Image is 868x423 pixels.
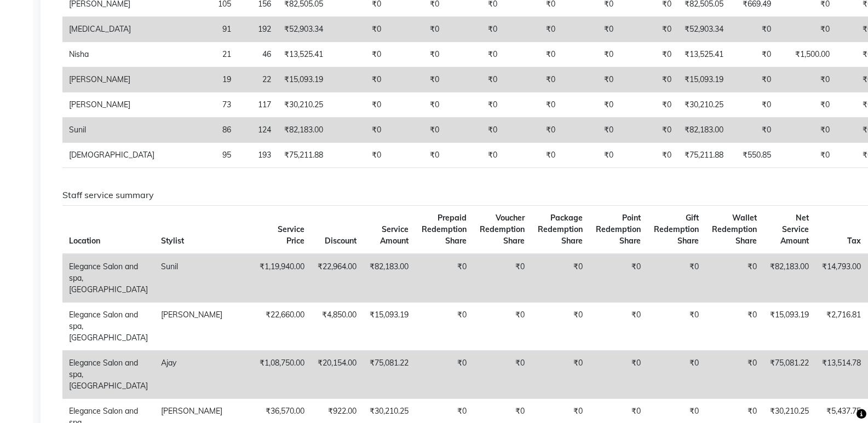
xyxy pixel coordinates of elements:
td: Sunil [62,118,161,143]
td: ₹0 [504,92,562,118]
td: 21 [161,42,238,67]
td: ₹0 [446,92,504,118]
td: ₹75,081.22 [363,350,415,398]
span: Voucher Redemption Share [480,213,525,246]
td: ₹0 [620,143,678,168]
td: 95 [161,143,238,168]
td: 22 [238,67,278,92]
td: ₹0 [415,254,473,303]
td: ₹0 [589,254,647,303]
td: ₹0 [562,17,620,42]
td: [PERSON_NAME] [62,92,161,118]
td: ₹0 [473,350,531,398]
td: ₹13,514.78 [815,350,867,398]
td: ₹0 [778,67,836,92]
span: Service Price [278,224,304,246]
td: Elegance Salon and spa, [GEOGRAPHIC_DATA] [62,350,154,398]
td: ₹22,660.00 [253,302,311,350]
td: ₹0 [620,92,678,118]
td: ₹0 [730,67,778,92]
td: ₹0 [647,302,705,350]
td: [PERSON_NAME] [154,302,253,350]
td: ₹0 [446,143,504,168]
td: ₹0 [730,118,778,143]
td: ₹0 [388,143,446,168]
td: Sunil [154,254,253,303]
td: ₹0 [730,42,778,67]
td: ₹0 [473,302,531,350]
td: ₹0 [562,42,620,67]
td: ₹15,093.19 [678,67,730,92]
td: 91 [161,17,238,42]
td: ₹550.85 [730,143,778,168]
td: ₹0 [415,350,473,398]
td: ₹4,850.00 [311,302,363,350]
td: ₹0 [730,92,778,118]
span: Tax [847,236,861,246]
td: ₹0 [778,118,836,143]
td: ₹0 [620,118,678,143]
td: ₹0 [589,302,647,350]
td: ₹13,525.41 [678,42,730,67]
td: ₹0 [562,118,620,143]
span: Net Service Amount [780,213,809,246]
td: ₹2,716.81 [815,302,867,350]
td: ₹0 [778,17,836,42]
span: Point Redemption Share [596,213,641,246]
td: ₹22,964.00 [311,254,363,303]
td: ₹0 [562,92,620,118]
td: ₹1,500.00 [778,42,836,67]
td: ₹15,093.19 [363,302,415,350]
td: ₹0 [330,143,388,168]
td: 19 [161,67,238,92]
td: ₹15,093.19 [763,302,815,350]
td: 117 [238,92,278,118]
td: ₹0 [620,17,678,42]
td: ₹75,211.88 [678,143,730,168]
td: ₹0 [504,17,562,42]
td: ₹20,154.00 [311,350,363,398]
td: ₹0 [446,67,504,92]
span: Package Redemption Share [538,213,583,246]
td: 86 [161,118,238,143]
td: ₹0 [446,42,504,67]
td: ₹0 [778,92,836,118]
td: ₹0 [330,67,388,92]
span: Stylist [161,236,184,246]
td: 193 [238,143,278,168]
td: 73 [161,92,238,118]
td: ₹0 [504,118,562,143]
td: Ajay [154,350,253,398]
td: ₹0 [531,302,589,350]
td: ₹0 [388,92,446,118]
td: ₹82,183.00 [763,254,815,303]
td: ₹0 [778,143,836,168]
td: ₹0 [705,302,763,350]
td: ₹52,903.34 [678,17,730,42]
td: ₹14,793.00 [815,254,867,303]
td: 192 [238,17,278,42]
td: Elegance Salon and spa, [GEOGRAPHIC_DATA] [62,254,154,303]
td: ₹30,210.25 [678,92,730,118]
td: ₹82,183.00 [278,118,330,143]
td: Elegance Salon and spa, [GEOGRAPHIC_DATA] [62,302,154,350]
td: ₹1,19,940.00 [253,254,311,303]
td: ₹0 [388,118,446,143]
td: ₹0 [647,254,705,303]
td: ₹13,525.41 [278,42,330,67]
td: ₹0 [330,42,388,67]
td: ₹0 [620,67,678,92]
td: ₹0 [388,42,446,67]
td: ₹0 [647,350,705,398]
td: [PERSON_NAME] [62,67,161,92]
td: ₹0 [705,254,763,303]
span: Prepaid Redemption Share [422,213,467,246]
h6: Staff service summary [62,190,844,200]
td: Nisha [62,42,161,67]
td: ₹0 [388,17,446,42]
td: ₹0 [705,350,763,398]
td: ₹0 [504,42,562,67]
span: Wallet Redemption Share [712,213,757,246]
span: Service Amount [380,224,409,246]
td: ₹0 [730,17,778,42]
